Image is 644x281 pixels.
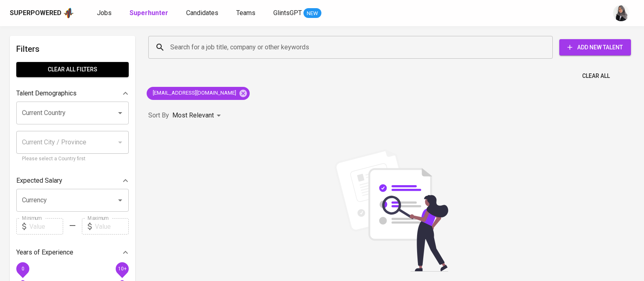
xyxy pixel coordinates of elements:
[29,218,63,235] input: Value
[130,8,170,18] a: Superhunter
[118,266,126,272] span: 10+
[147,87,250,100] div: [EMAIL_ADDRESS][DOMAIN_NAME]
[579,69,613,84] button: Clear All
[172,108,224,123] div: Most Relevant
[582,71,610,81] span: Clear All
[236,9,255,17] span: Teams
[559,39,631,55] button: Add New Talent
[16,85,129,102] div: Talent Demographics
[147,89,241,97] span: [EMAIL_ADDRESS][DOMAIN_NAME]
[303,9,321,18] span: NEW
[16,42,129,55] h6: Filters
[273,8,321,18] a: GlintsGPT NEW
[130,9,168,17] b: Superhunter
[97,8,113,18] a: Jobs
[16,248,73,257] p: Years of Experience
[23,64,122,75] span: Clear All filters
[566,42,624,53] span: Add New Talent
[148,111,169,120] p: Sort By
[16,244,129,261] div: Years of Experience
[186,8,220,18] a: Candidates
[172,111,214,120] p: Most Relevant
[10,7,74,19] a: Superpoweredapp logo
[330,149,453,272] img: file_searching.svg
[273,9,302,17] span: GlintsGPT
[16,62,129,77] button: Clear All filters
[95,218,129,235] input: Value
[21,266,24,272] span: 0
[613,5,629,21] img: sinta.windasari@glints.com
[16,173,129,189] div: Expected Salary
[236,8,257,18] a: Teams
[16,89,77,98] p: Talent Demographics
[114,107,126,119] button: Open
[114,195,126,206] button: Open
[97,9,112,17] span: Jobs
[10,9,62,18] div: Superpowered
[186,9,218,17] span: Candidates
[16,176,62,186] p: Expected Salary
[22,155,123,163] p: Please select a Country first
[63,7,74,19] img: app logo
